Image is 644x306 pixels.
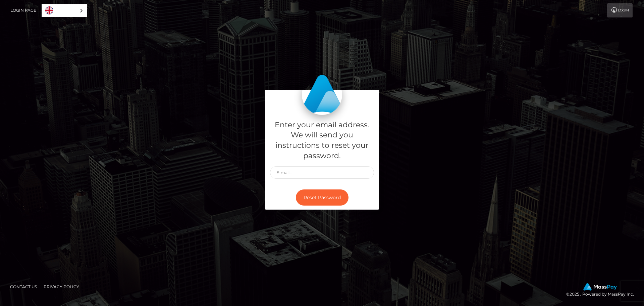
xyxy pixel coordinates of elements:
img: MassPay [583,283,617,291]
a: Login Page [10,3,36,17]
a: Privacy Policy [41,281,82,292]
button: Reset Password [296,189,348,206]
aside: Language selected: English [42,4,87,17]
a: Contact Us [7,281,40,292]
a: English [42,4,87,17]
a: Login [607,3,633,17]
div: Language [42,4,87,17]
h5: Enter your email address. We will send you instructions to reset your password. [270,120,374,161]
img: MassPay Login [302,75,342,115]
div: © 2025 , Powered by MassPay Inc. [566,283,639,298]
input: E-mail... [270,166,374,179]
